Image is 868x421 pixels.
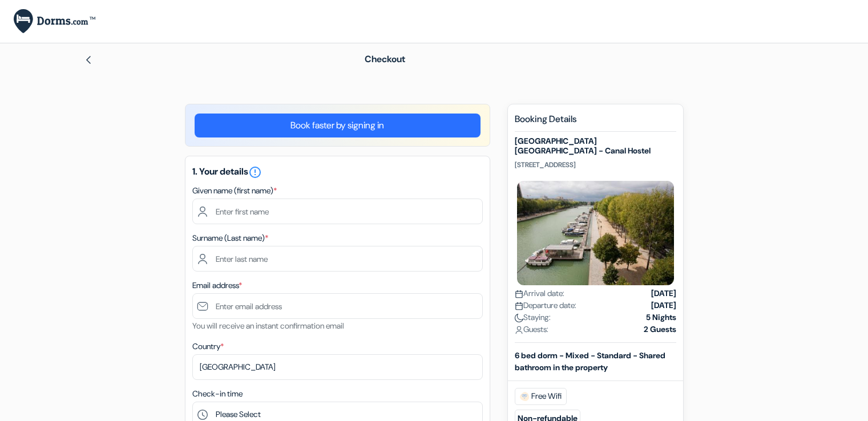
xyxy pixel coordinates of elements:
[515,388,567,405] span: Free Wifi
[515,326,523,334] img: user_icon.svg
[515,350,665,373] b: 6 bed dorm - Mixed - Standard - Shared bathroom in the property
[248,165,262,177] a: error_outline
[192,232,268,244] label: Surname (Last name)
[515,136,676,156] h5: [GEOGRAPHIC_DATA] [GEOGRAPHIC_DATA] - Canal Hostel
[646,311,676,323] strong: 5 Nights
[192,246,483,272] input: Enter last name
[515,288,564,299] span: Arrival date:
[365,53,405,65] span: Checkout
[192,199,483,224] input: Enter first name
[520,392,529,401] img: free_wifi.svg
[515,160,676,169] p: [STREET_ADDRESS]
[192,341,224,353] label: Country
[515,114,676,132] h5: Booking Details
[192,185,277,197] label: Given name (first name)
[192,321,344,331] small: You will receive an instant confirmation email
[248,165,262,179] i: error_outline
[515,299,576,311] span: Departure date:
[14,9,95,34] img: Dorms.com
[515,323,548,335] span: Guests:
[84,55,93,64] img: left_arrow.svg
[192,165,483,179] h5: 1. Your details
[195,114,481,137] a: Book faster by signing in
[515,290,523,298] img: calendar.svg
[515,314,523,322] img: moon.svg
[192,280,242,292] label: Email address
[192,293,483,319] input: Enter email address
[515,311,551,323] span: Staying:
[644,323,676,335] strong: 2 Guests
[192,388,243,400] label: Check-in time
[651,288,676,299] strong: [DATE]
[651,299,676,311] strong: [DATE]
[515,302,523,310] img: calendar.svg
